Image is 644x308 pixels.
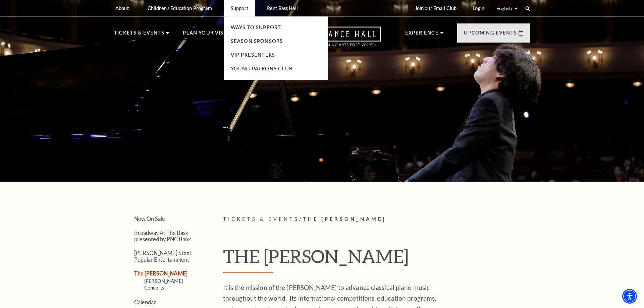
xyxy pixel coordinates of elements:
[231,66,292,71] a: Young Patrons Club
[115,5,129,11] p: About
[134,230,191,242] a: Broadway At The Bass presented by PNC Bank
[622,289,637,304] div: Accessibility Menu
[134,215,165,222] a: Now On Sale
[114,29,164,41] p: Tickets & Events
[303,216,386,222] span: The [PERSON_NAME]
[495,5,519,12] select: Select:
[231,5,248,11] p: Support
[231,24,281,30] a: Ways To Support
[231,52,275,58] a: VIP Presenters
[148,5,212,11] p: Children's Education Program
[134,250,191,262] a: [PERSON_NAME] Steel Popular Entertainment
[134,299,156,305] a: Calendar
[223,245,530,273] h1: THE [PERSON_NAME]
[231,38,283,44] a: Season Sponsors
[144,278,183,291] a: [PERSON_NAME] Concerts
[267,5,298,11] p: Rent Bass Hall
[223,215,530,224] p: /
[183,29,229,41] p: Plan Your Visit
[223,216,299,222] span: Tickets & Events
[405,29,439,41] p: Experience
[134,270,187,276] a: The [PERSON_NAME]
[464,29,517,41] p: Upcoming Events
